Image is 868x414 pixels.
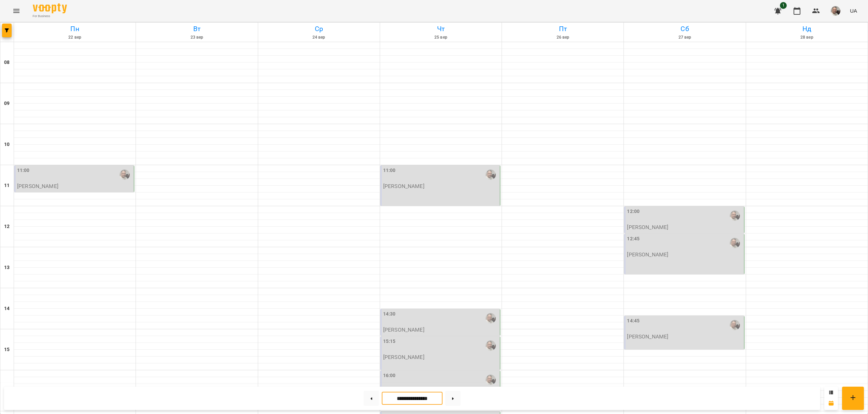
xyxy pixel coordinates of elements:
h6: 24 вер [259,34,379,41]
h6: 22 вер [15,34,135,41]
h6: 13 [4,264,10,271]
img: Voopty Logo [33,3,67,13]
label: 14:30 [383,310,396,318]
label: 11:00 [17,167,30,174]
span: 1 [780,2,787,9]
h6: Пт [503,24,622,34]
p: [PERSON_NAME] [627,224,668,230]
p: [PERSON_NAME] [627,252,668,257]
h6: Пн [15,24,135,34]
h6: Нд [747,24,867,34]
h6: 15 [4,346,10,353]
img: Юрій ГАЛІС [486,340,496,351]
p: [PERSON_NAME] [383,327,424,333]
img: Юрій ГАЛІС [486,170,496,180]
label: 14:45 [627,317,640,325]
img: Юрій ГАЛІС [120,170,130,180]
button: Menu [8,3,25,19]
h6: Ср [259,24,379,34]
p: [PERSON_NAME] [627,334,668,339]
h6: Вт [137,24,256,34]
h6: Чт [381,24,501,34]
label: 16:00 [383,372,396,379]
img: Юрій ГАЛІС [730,211,740,221]
h6: 28 вер [747,34,867,41]
p: [PERSON_NAME] [383,354,424,360]
h6: 27 вер [625,34,744,41]
p: [PERSON_NAME] [17,183,58,189]
img: Юрій ГАЛІС [730,238,740,248]
img: c6e0b29f0dc4630df2824b8ec328bb4d.jpg [831,6,840,16]
label: 15:15 [383,338,396,345]
h6: 12 [4,223,10,230]
h6: Сб [625,24,744,34]
h6: 10 [4,141,10,148]
h6: 08 [4,59,10,66]
span: UA [850,7,857,14]
p: [PERSON_NAME] [383,183,424,189]
img: Юрій ГАЛІС [486,313,496,323]
h6: 23 вер [137,34,256,41]
img: Юрій ГАЛІС [486,375,496,385]
label: 12:00 [627,208,640,215]
h6: 11 [4,182,10,189]
h6: 14 [4,305,10,312]
h6: 26 вер [503,34,622,41]
button: UA [847,4,860,17]
label: 12:45 [627,235,640,243]
label: 11:00 [383,167,396,174]
span: For Business [33,14,67,18]
img: Юрій ГАЛІС [730,320,740,330]
h6: 25 вер [381,34,501,41]
h6: 09 [4,100,10,107]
